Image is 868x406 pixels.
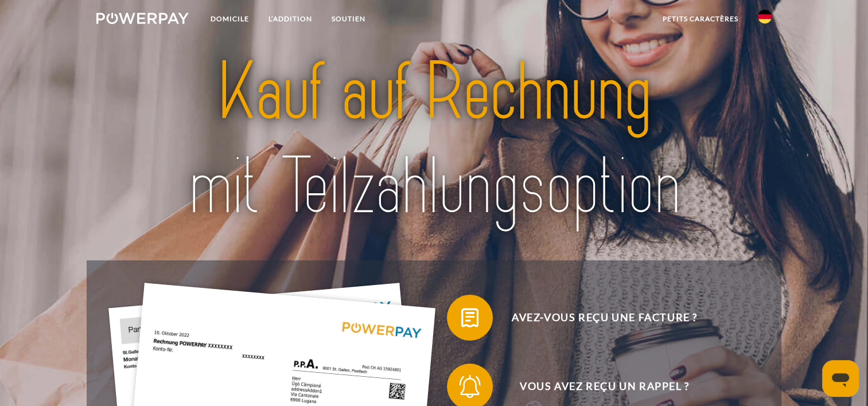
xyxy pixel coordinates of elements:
button: Avez-vous reçu une facture ? [447,295,745,341]
img: qb_bell.svg [456,372,484,401]
img: logo-powerpay-white.svg [96,13,189,24]
span: Avez-vous reçu une facture ? [464,295,745,341]
a: SOUTIEN [322,9,375,29]
img: title-powerpay_de.svg [130,41,738,239]
a: Petits caractères [653,9,748,29]
a: L’ADDITION [259,9,322,29]
img: En [758,10,772,24]
iframe: Schaltfläche zum Öffnen des Messaging-Fensters [822,360,859,397]
img: qb_bill.svg [456,303,484,332]
a: Domicile [201,9,259,29]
